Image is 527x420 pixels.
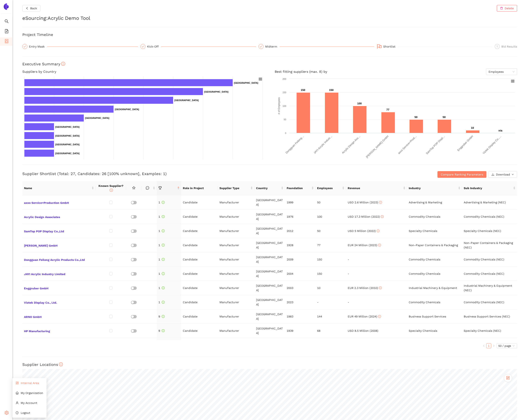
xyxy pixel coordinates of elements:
[285,267,316,281] td: 2004
[158,315,165,318] span: 9
[16,411,19,414] span: logout
[147,44,161,49] div: Kick-Off
[285,338,316,352] td: 1956
[218,295,254,309] td: Manufacturer
[181,224,218,238] td: Candidate
[218,238,254,252] td: Manufacturer
[491,343,496,348] li: Next Page
[462,252,517,267] td: Commodity Chemicals (NEC)
[285,295,316,309] td: 2023
[26,7,29,10] span: left
[256,186,280,190] span: Country
[55,135,80,137] text: [GEOGRAPHIC_DATA]
[462,210,517,224] td: Commodity Chemicals (NEC)
[506,376,510,380] span: control
[397,135,417,155] text: axxo Service+Prod…
[285,224,316,238] td: 2012
[441,172,483,177] span: Compare Ranking Parameters
[283,105,286,107] text: 100
[110,189,113,192] span: info-circle
[22,44,138,49] div: Entry Mask
[348,272,349,275] span: -
[498,344,515,348] span: 50 / page
[315,338,346,352] td: 5
[481,343,486,348] button: left
[346,181,407,195] th: this column's title is Revenue,this column is sortable
[55,152,80,155] text: [GEOGRAPHIC_DATA]
[285,195,316,210] td: 1999
[181,238,218,252] td: Candidate
[24,228,94,234] span: SamTop POP Display Co.,Ltd
[218,210,254,224] td: Manufacturer
[265,44,280,49] div: Midterm
[482,135,502,155] text: Viztek Display Co.,…
[512,173,514,176] span: down
[181,267,218,281] td: Candidate
[254,295,285,309] td: [GEOGRAPHIC_DATA]
[481,343,486,348] li: Previous Page
[21,381,39,385] span: Internal Area
[162,286,165,289] span: info-circle
[462,281,517,295] td: Industrial Machinery & Equipment (NEC)
[486,344,491,348] a: 1
[278,97,280,114] text: # of Employees
[5,409,9,418] span: setting
[218,224,254,238] td: Manufacturer
[457,135,474,152] text: Enggruber GmbH
[181,281,218,295] td: Candidate
[462,338,517,352] td: Plastics
[254,309,285,324] td: [GEOGRAPHIC_DATA]
[407,224,462,238] td: Specialty Chemicals
[158,229,165,233] span: 1
[348,315,381,318] span: EUR 49 Million (2024)
[283,91,286,94] text: 150
[146,186,149,190] span: message
[462,324,517,338] td: Specialty Chemicals (NEC)
[285,252,316,267] td: 2009
[132,186,135,190] span: star
[425,135,446,155] text: SamTop POP Displ…
[59,362,63,366] span: info-circle
[407,238,462,252] td: Non-Paper Containers & Packaging
[315,195,346,210] td: 50
[357,102,362,105] text: 100
[285,324,316,338] td: 1939
[254,338,285,352] td: [GEOGRAPHIC_DATA]
[285,181,316,195] th: this column's title is Foundation,this column is sortable
[407,195,462,210] td: Advertising & Marketing
[254,181,285,195] th: this column's title is Country,this column is sortable
[491,173,494,176] span: download
[377,44,492,50] div: Shortlist
[462,238,517,252] td: Non-Paper Containers & Packaging (NEC)
[383,44,398,49] div: Shortlist
[98,184,123,192] span: Known Supplier?
[181,252,218,267] td: Candidate
[21,391,43,395] span: My Organization
[141,181,157,195] th: this column is sortable
[497,5,517,12] button: deleteDelete
[407,267,462,281] td: Commodity Chemicals
[341,135,361,154] text: Acrylic Design Ass…
[315,295,346,309] td: -
[162,229,165,232] span: info-circle
[483,345,485,347] span: left
[348,258,349,261] span: -
[142,45,144,48] span: check
[275,68,517,75] h4: Best fitting suppliers (max. 8) by
[254,324,285,338] td: [GEOGRAPHIC_DATA]
[407,338,462,352] td: Commodity Chemicals
[5,18,9,26] span: search
[365,135,389,158] text: [PERSON_NAME] GmbH
[471,126,474,129] text: 10
[162,329,165,332] span: info-circle
[22,68,265,75] h4: Suppliers by Country
[285,309,316,324] td: 1983
[181,181,218,195] th: Role in Project
[462,267,517,281] td: Commodity Chemicals (NEC)
[22,32,517,37] h3: Project Timeline
[407,295,462,309] td: Commodity Chemicals
[181,338,218,352] td: Candidate
[437,171,486,178] button: Compare Ranking Parameters
[379,286,382,289] span: info-circle
[55,143,80,146] text: [GEOGRAPHIC_DATA]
